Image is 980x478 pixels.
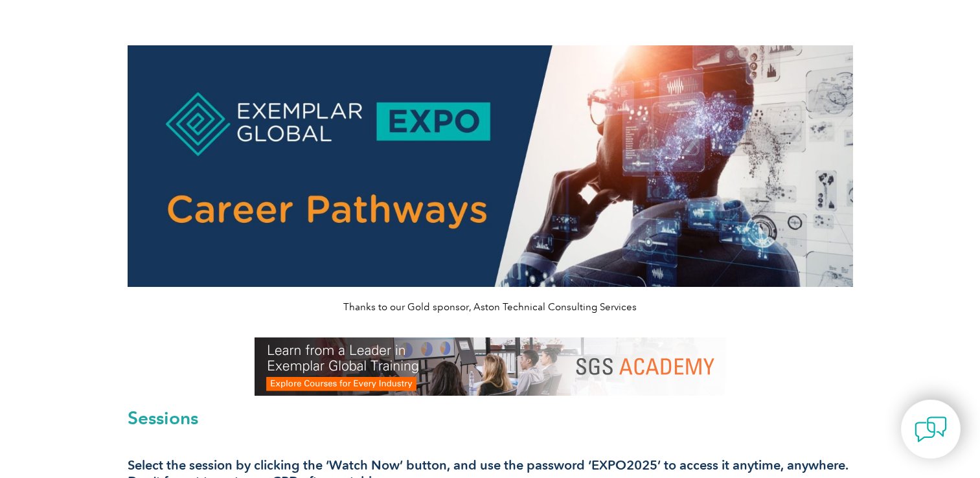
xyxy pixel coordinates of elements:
[255,337,726,396] img: SGS
[128,409,853,427] h2: Sessions
[915,413,947,446] img: contact-chat.png
[128,45,853,287] img: career pathways
[128,300,853,314] p: Thanks to our Gold sponsor, Aston Technical Consulting Services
